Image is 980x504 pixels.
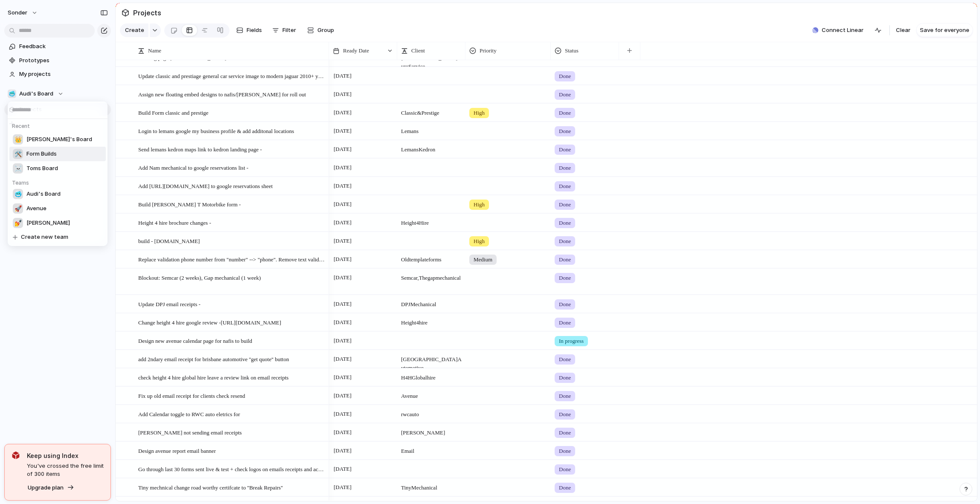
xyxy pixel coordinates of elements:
span: Audi's Board [26,190,61,198]
div: 💅 [13,218,23,228]
span: [PERSON_NAME] [26,219,70,227]
div: 👑 [13,134,23,145]
span: Avenue [26,204,47,213]
span: Form Builds [26,150,57,158]
div: ☠️ [13,163,23,174]
div: 🥶 [13,189,23,199]
h5: Recent [9,119,108,130]
span: Toms Board [26,164,58,173]
h5: Teams [9,176,108,187]
div: 🚀 [13,203,23,214]
span: [PERSON_NAME]'s Board [26,135,92,144]
span: Create new team [21,233,68,241]
div: 🛠️ [13,149,23,159]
